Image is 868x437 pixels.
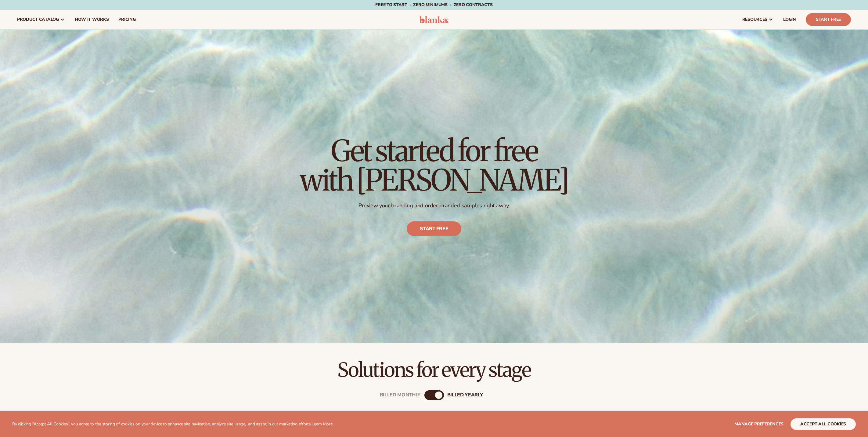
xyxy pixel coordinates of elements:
[734,421,783,427] span: Manage preferences
[783,17,796,22] span: LOGIN
[407,221,461,236] a: Start free
[300,202,568,209] p: Preview your branding and order branded samples right away.
[742,17,767,22] span: resources
[17,17,59,22] span: product catalog
[300,136,568,195] h1: Get started for free with [PERSON_NAME]
[734,418,783,430] button: Manage preferences
[118,17,135,22] span: pricing
[737,10,778,29] a: resources
[12,10,70,29] a: product catalog
[17,360,851,380] h2: Solutions for every stage
[75,17,109,22] span: How It Works
[312,421,332,427] a: Learn More
[380,392,421,398] div: Billed Monthly
[791,418,856,430] button: accept all cookies
[70,10,114,29] a: How It Works
[447,392,483,398] div: billed Yearly
[420,16,448,23] img: logo
[375,2,492,8] span: Free to start · ZERO minimums · ZERO contracts
[778,10,801,29] a: LOGIN
[113,10,140,29] a: pricing
[12,422,333,427] p: By clicking "Accept All Cookies", you agree to the storing of cookies on your device to enhance s...
[806,13,851,26] a: Start Free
